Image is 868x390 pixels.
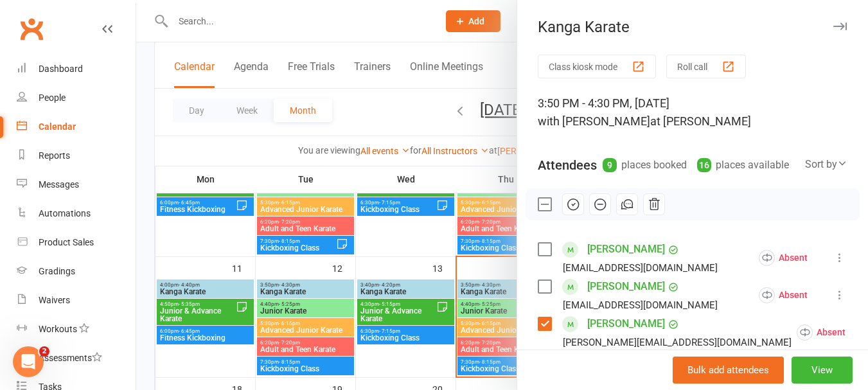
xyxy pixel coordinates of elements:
[650,114,751,128] span: at [PERSON_NAME]
[587,314,665,334] a: [PERSON_NAME]
[39,346,49,357] span: 2
[39,324,77,334] div: Workouts
[39,237,94,247] div: Product Sales
[563,260,718,276] div: [EMAIL_ADDRESS][DOMAIN_NAME]
[587,239,665,260] a: [PERSON_NAME]
[517,18,868,36] div: Kanga Karate
[697,158,711,172] div: 16
[603,156,687,174] div: places booked
[538,114,650,128] span: with [PERSON_NAME]
[759,250,808,266] div: Absent
[39,121,76,132] div: Calendar
[39,353,102,363] div: Assessments
[805,156,847,173] div: Sort by
[17,84,136,112] a: People
[17,141,136,170] a: Reports
[39,150,70,161] div: Reports
[17,199,136,228] a: Automations
[697,156,789,174] div: places available
[17,315,136,344] a: Workouts
[797,324,846,341] div: Absent
[39,179,79,190] div: Messages
[759,287,808,303] div: Absent
[587,276,665,297] a: [PERSON_NAME]
[13,346,44,377] iframe: Intercom live chat
[538,55,656,78] button: Class kiosk mode
[39,93,66,103] div: People
[666,55,746,78] button: Roll call
[17,112,136,141] a: Calendar
[39,64,83,74] div: Dashboard
[39,295,70,305] div: Waivers
[17,228,136,257] a: Product Sales
[538,156,597,174] div: Attendees
[17,286,136,315] a: Waivers
[17,344,136,373] a: Assessments
[17,257,136,286] a: Gradings
[538,94,847,130] div: 3:50 PM - 4:30 PM, [DATE]
[673,357,784,384] button: Bulk add attendees
[603,158,617,172] div: 9
[39,266,75,276] div: Gradings
[39,208,91,218] div: Automations
[17,170,136,199] a: Messages
[15,13,48,45] a: Clubworx
[792,357,853,384] button: View
[563,334,792,351] div: [PERSON_NAME][EMAIL_ADDRESS][DOMAIN_NAME]
[17,55,136,84] a: Dashboard
[563,297,718,314] div: [EMAIL_ADDRESS][DOMAIN_NAME]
